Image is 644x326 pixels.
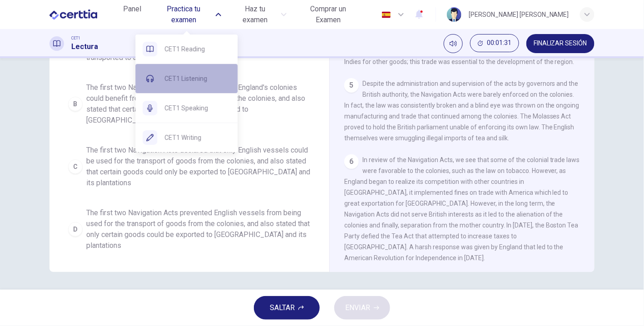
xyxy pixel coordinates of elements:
img: es [381,11,392,18]
img: Profile picture [447,7,461,22]
span: CET1 Reading [164,44,230,54]
span: Practica tu examen [154,4,213,25]
button: 00:01:31 [470,34,519,52]
div: D [68,222,83,237]
span: FINALIZAR SESIÓN [534,40,587,47]
button: DThe first two Navigation Acts prevented English vessels from being used for the transport of goo... [64,203,315,255]
span: CET1 [71,35,80,41]
a: CERTTIA logo [50,5,118,24]
div: Silenciar [444,34,463,53]
span: The first two Navigation Acts declared that only English vessels could be used for the transport ... [86,145,311,188]
div: B [68,97,83,111]
button: CThe first two Navigation Acts declared that only English vessels could be used for the transport... [64,141,315,193]
button: Panel [118,1,147,17]
div: CET1 Writing [135,123,238,152]
h1: Lectura [71,41,98,52]
div: Ocultar [470,34,519,53]
span: In review of the Navigation Acts, we see that some of the colonial trade laws were favorable to t... [344,156,580,262]
span: The first two Navigation Acts declared that only England's colonies could benefit from the transp... [86,82,311,126]
a: Panel [118,1,147,28]
div: [PERSON_NAME] [PERSON_NAME] [469,9,569,20]
button: SALTAR [254,296,320,320]
button: Comprar un Examen [294,1,362,28]
div: CET1 Speaking [135,94,238,123]
span: Comprar un Examen [297,4,359,25]
div: 5 [344,78,359,93]
div: CET1 Listening [135,64,238,93]
span: 00:01:31 [487,40,511,47]
span: SALTAR [270,301,295,314]
button: BThe first two Navigation Acts declared that only England's colonies could benefit from the trans... [64,78,315,130]
div: CET1 Reading [135,35,238,64]
button: FINALIZAR SESIÓN [526,34,594,53]
span: CET1 Listening [164,73,230,84]
span: CET1 Speaking [164,103,230,114]
button: Practica tu examen [151,1,225,28]
button: Haz tu examen [228,1,290,28]
span: CET1 Writing [164,132,230,143]
div: C [68,159,83,174]
span: Despite the administration and supervision of the acts by governors and the British authority, th... [344,80,580,142]
span: Panel [124,4,142,15]
div: 6 [344,154,359,169]
span: Haz tu examen [232,4,278,25]
img: CERTTIA logo [50,5,97,24]
span: The first two Navigation Acts prevented English vessels from being used for the transport of good... [86,207,311,251]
